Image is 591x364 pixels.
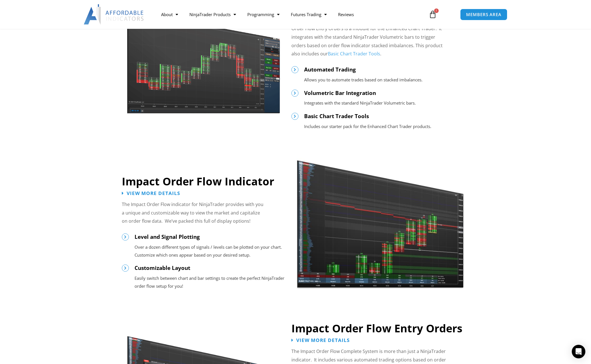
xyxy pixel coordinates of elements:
[122,191,180,196] a: View More Details
[127,10,281,115] img: Orderflow11 | Affordable Indicators – NinjaTrader
[242,8,285,21] a: Programming
[127,191,180,196] span: View More Details
[304,99,469,107] p: Integrates with the standard NinjaTrader Volumetric bars.
[296,146,464,289] img: OrderFlow 2 | Affordable Indicators – NinjaTrader
[135,243,286,259] p: Over a dozen different types of signals / levels can be plotted on your chart. Customize which on...
[291,25,448,58] p: Order Flow Entry Orders is a module for the Enhanced Chart Trader. It integrates with the standar...
[304,112,369,120] span: Basic Chart Trader Tools
[122,174,286,188] h2: Impact Order Flow Indicator
[84,4,144,25] img: LogoAI | Affordable Indicators – NinjaTrader
[135,264,190,272] span: Customizable Layout
[434,8,439,13] span: 1
[466,12,501,17] span: MEMBERS AREA
[328,51,380,57] a: Basic Chart Trader Tools
[135,274,286,290] p: Easily switch between chart and bar settings to create the perfect NinjaTrader order flow setup f...
[291,338,350,343] a: View More Details
[304,123,469,131] p: Includes our starter pack for the Enhanced Chart Trader products.
[420,6,445,23] a: 1
[460,9,507,20] a: MEMBERS AREA
[296,338,350,343] span: View More Details
[572,345,585,358] div: Open Intercom Messenger
[304,89,376,97] span: Volumetric Bar Integration
[184,8,242,21] a: NinjaTrader Products
[285,8,332,21] a: Futures Trading
[155,8,184,21] a: About
[122,200,265,226] p: The Impact Order Flow indicator for NinjaTrader provides with you a unique and customizable way t...
[291,321,469,335] h2: Impact Order Flow Entry Orders
[135,233,200,240] span: Level and Signal Plotting
[304,76,469,84] p: Allows you to automate trades based on stacked imbalances.
[304,66,356,73] span: Automated Trading
[332,8,360,21] a: Reviews
[155,8,422,21] nav: Menu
